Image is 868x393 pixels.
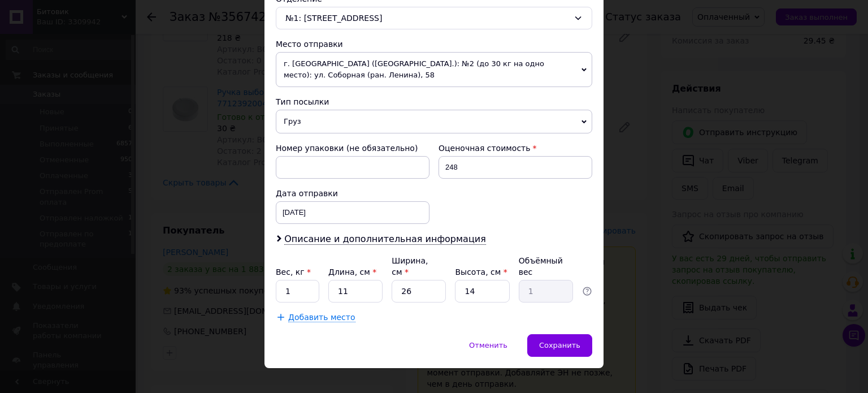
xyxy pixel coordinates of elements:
[276,142,429,154] div: Номер упаковки (не обязательно)
[276,40,343,49] span: Место отправки
[455,267,507,277] label: Высота, см
[539,341,580,349] span: Сохранить
[276,7,592,29] div: №1: [STREET_ADDRESS]
[276,97,329,106] span: Тип посылки
[469,341,507,349] span: Отменить
[392,256,428,277] label: Ширина, см
[276,267,311,277] label: Вес, кг
[276,188,429,199] div: Дата отправки
[288,313,355,322] span: Добавить место
[276,110,592,133] span: Груз
[439,142,592,154] div: Оценочная стоимость
[519,255,573,278] div: Объёмный вес
[328,267,376,277] label: Длина, см
[276,52,592,87] span: г. [GEOGRAPHIC_DATA] ([GEOGRAPHIC_DATA].): №2 (до 30 кг на одно место): ул. Соборная (ран. Ленина...
[284,234,486,245] span: Описание и дополнительная информация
